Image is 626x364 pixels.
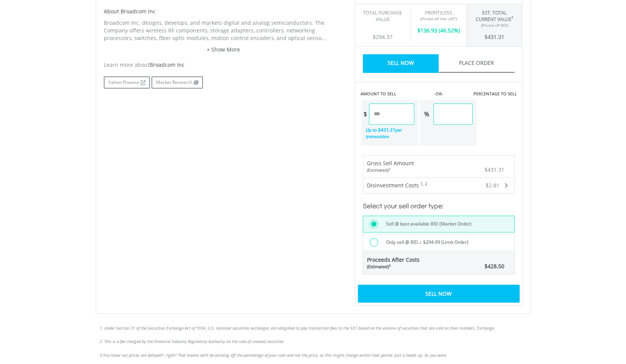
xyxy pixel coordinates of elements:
label: -OR- [434,91,443,97]
h3: Select your sell order type: [363,201,515,212]
a: Market Research [151,76,203,89]
div: Est. Total Current Value [473,10,517,23]
div: Sell Now [358,285,520,302]
span: $428.50 [484,263,504,270]
label: Sell @ best available BID (Market Order) [381,220,472,228]
p: Broadcom Inc. designs, develops, and markets digital and analog semiconductors. The Company offer... [104,19,343,42]
div: Total Purchase Value [361,10,405,23]
sup: 3 [389,263,391,267]
div: (Estimated) [367,264,420,270]
a: + Show More [104,46,343,53]
h5: About Broadcom Inc [104,8,343,15]
a: Place Order [439,54,515,73]
span: $294.37 [373,33,393,40]
label: PERCENTAGE TO SELL [473,91,517,97]
a: Yahoo Finance [104,76,150,89]
div: (Priced off the LAST) [417,16,461,21]
li: 2. This is a fee charged by the Financial Industry Regulatory Authority on the sale of covered se... [100,338,527,345]
sup: 1, 2 [420,181,427,187]
div: Gross Sell Amount [367,159,414,173]
span: Broadcom Inc [150,61,185,68]
li: 1. Under Section 31 of the Securities Exchange Act of 1934, U.S. national securities exchanges ar... [100,325,527,331]
span: 431.31 [381,127,395,133]
span: $2.81 [486,182,499,189]
div: $ [361,103,369,125]
span: Disinvestment Costs [367,182,419,189]
div: $ [417,21,461,34]
div: Profit/Loss [417,10,461,16]
span: You know our prices are delayed*, right? That means we’ll be working off the percentage of your s... [103,352,447,358]
div: Learn more about [104,61,343,69]
div: % [420,103,433,125]
span: $431.31 [484,166,504,173]
label: AMOUNT TO SELL [360,91,396,97]
sup: 3 [389,167,391,171]
span: 136.93 (46.52%) [420,27,460,34]
a: Sell Now [363,54,439,73]
li: 3. [100,352,527,358]
div: Up to $ per transaction [361,125,414,142]
div: (Priced off BID) [473,23,517,28]
div: (Estimated) [367,167,414,173]
label: Only sell @ BID ≥ $294.99 (Limit Order) [381,238,468,246]
div: $ [473,28,517,41]
span: Proceeds After Costs [367,256,420,270]
span: 431.31 [488,33,504,40]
